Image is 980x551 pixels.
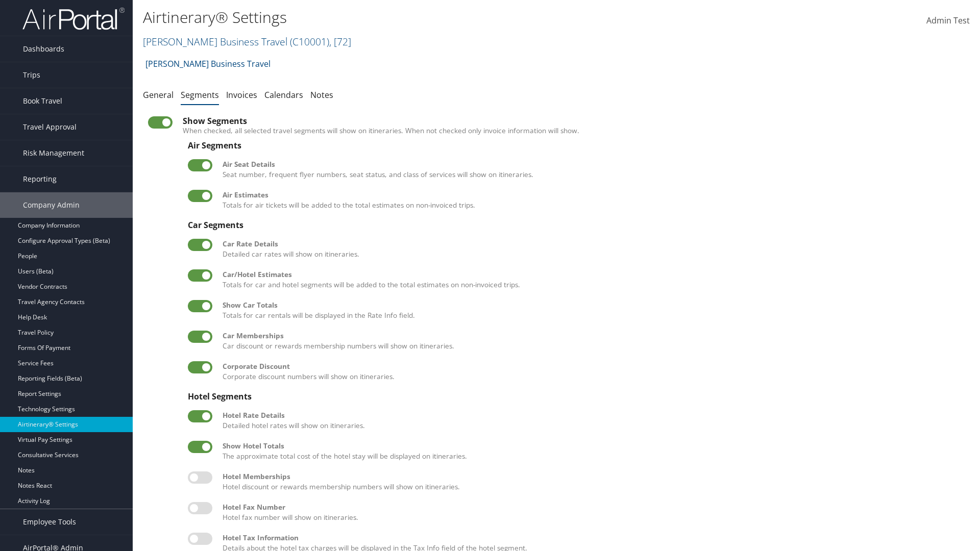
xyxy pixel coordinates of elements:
[223,190,960,211] label: Totals for air tickets will be added to the total estimates on non-invoiced trips.
[23,36,64,62] span: Dashboards
[223,502,960,512] div: Hotel Fax Number
[223,471,960,482] div: Hotel Memberships
[223,410,960,420] div: Hotel Rate Details
[926,5,970,37] a: Admin Test
[223,331,960,352] label: Car discount or rewards membership numbers will show on itineraries.
[223,239,960,249] div: Car Rate Details
[23,88,62,114] span: Book Travel
[310,89,333,101] a: Notes
[223,159,960,169] div: Air Seat Details
[223,471,960,492] label: Hotel discount or rewards membership numbers will show on itineraries.
[926,15,970,26] span: Admin Test
[188,141,960,150] div: Air Segments
[223,410,960,431] label: Detailed hotel rates will show on itineraries.
[223,441,960,462] label: The approximate total cost of the hotel stay will be displayed on itineraries.
[23,192,80,218] span: Company Admin
[181,89,219,101] a: Segments
[183,116,965,126] div: Show Segments
[188,220,960,230] div: Car Segments
[143,7,694,28] h1: Airtinerary® Settings
[23,509,76,535] span: Employee Tools
[223,269,960,280] div: Car/Hotel Estimates
[223,300,960,321] label: Totals for car rentals will be displayed in the Rate Info field.
[223,190,960,200] div: Air Estimates
[264,89,303,101] a: Calendars
[188,392,960,401] div: Hotel Segments
[223,441,960,451] div: Show Hotel Totals
[223,331,960,341] div: Car Memberships
[23,114,77,140] span: Travel Approval
[23,140,84,166] span: Risk Management
[143,89,174,101] a: General
[329,35,351,48] span: , [ 72 ]
[223,361,960,382] label: Corporate discount numbers will show on itineraries.
[223,159,960,180] label: Seat number, frequent flyer numbers, seat status, and class of services will show on itineraries.
[22,7,125,31] img: airportal-logo.png
[223,300,960,310] div: Show Car Totals
[223,502,960,523] label: Hotel fax number will show on itineraries.
[290,35,329,48] span: ( C10001 )
[223,361,960,371] div: Corporate Discount
[143,35,351,48] a: [PERSON_NAME] Business Travel
[23,166,57,192] span: Reporting
[23,62,40,88] span: Trips
[223,533,960,543] div: Hotel Tax Information
[183,126,965,136] label: When checked, all selected travel segments will show on itineraries. When not checked only invoic...
[223,269,960,290] label: Totals for car and hotel segments will be added to the total estimates on non-invoiced trips.
[223,239,960,260] label: Detailed car rates will show on itineraries.
[145,54,271,74] a: [PERSON_NAME] Business Travel
[226,89,257,101] a: Invoices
